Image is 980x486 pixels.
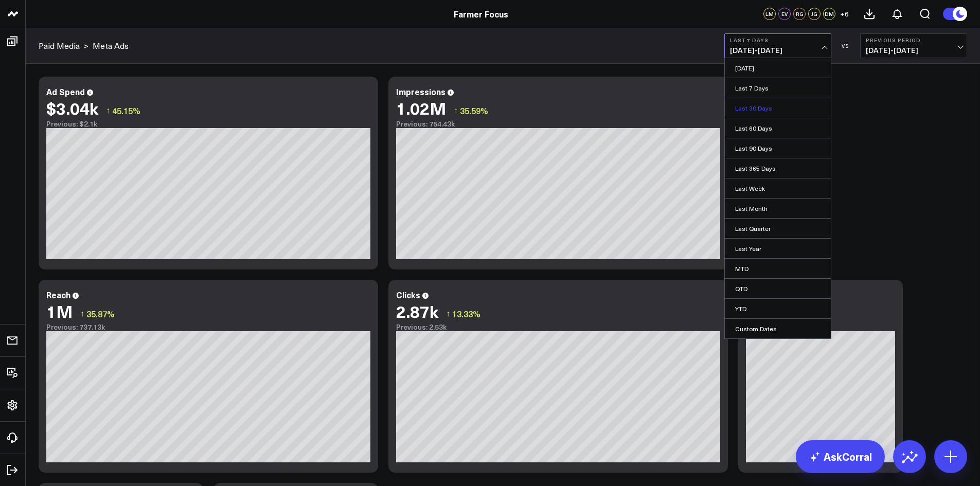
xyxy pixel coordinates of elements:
div: Ad Spend [46,86,85,97]
span: ↑ [106,104,110,117]
div: LM [763,8,776,20]
button: Previous Period[DATE]-[DATE] [860,33,967,58]
div: JG [808,8,821,20]
a: Last Year [725,239,831,258]
span: ↑ [454,104,458,117]
a: Last 365 Days [725,158,831,178]
a: QTD [725,279,831,298]
span: ↑ [80,307,84,320]
b: Previous Period [866,37,961,43]
a: Last Week [725,178,831,198]
b: Last 7 Days [730,37,826,43]
div: Previous: 2.53k [396,323,720,331]
div: Impressions [396,86,446,97]
a: YTD [725,299,831,318]
a: MTD [725,259,831,278]
a: Last 30 Days [725,98,831,118]
span: 13.33% [452,308,480,319]
div: RG [793,8,806,20]
button: Last 7 Days[DATE]-[DATE] [724,33,831,58]
a: Paid Media [39,40,80,51]
span: + 6 [840,10,849,17]
span: ↑ [446,307,450,320]
div: VS [836,43,855,49]
a: Last 7 Days [725,78,831,98]
span: [DATE] - [DATE] [730,46,826,55]
span: 45.15% [112,105,140,116]
a: [DATE] [725,58,831,78]
div: Previous: $2.1k [46,120,370,128]
div: Clicks [396,289,420,300]
span: [DATE] - [DATE] [866,46,961,55]
div: 1.02M [396,99,446,117]
a: Farmer Focus [454,8,508,20]
span: 35.59% [460,105,488,116]
a: Meta Ads [93,40,129,51]
div: Reach [46,289,70,300]
div: Previous: 754.43k [396,120,720,128]
div: EV [778,8,791,20]
a: Last 60 Days [725,118,831,138]
span: 35.87% [86,308,115,319]
button: +6 [838,8,850,20]
a: Custom Dates [725,319,831,338]
a: Last Quarter [725,219,831,238]
div: 2.87k [396,302,438,320]
div: $3.04k [46,99,98,117]
div: Previous: 737.13k [46,323,370,331]
a: AskCorral [796,440,885,473]
a: Last Month [725,199,831,218]
div: > [39,40,88,51]
a: Last 90 Days [725,138,831,158]
div: DM [823,8,835,20]
div: 1M [46,302,73,320]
